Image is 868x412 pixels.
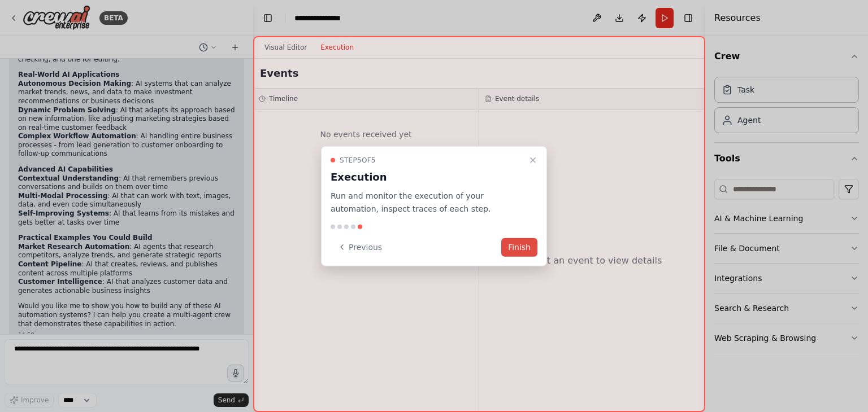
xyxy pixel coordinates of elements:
h3: Execution [331,169,524,185]
button: Hide left sidebar [260,10,276,26]
button: Close walkthrough [526,154,540,167]
span: Step 5 of 5 [340,156,376,165]
button: Previous [331,238,389,256]
button: Finish [501,238,537,256]
p: Run and monitor the execution of your automation, inspect traces of each step. [331,190,524,216]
